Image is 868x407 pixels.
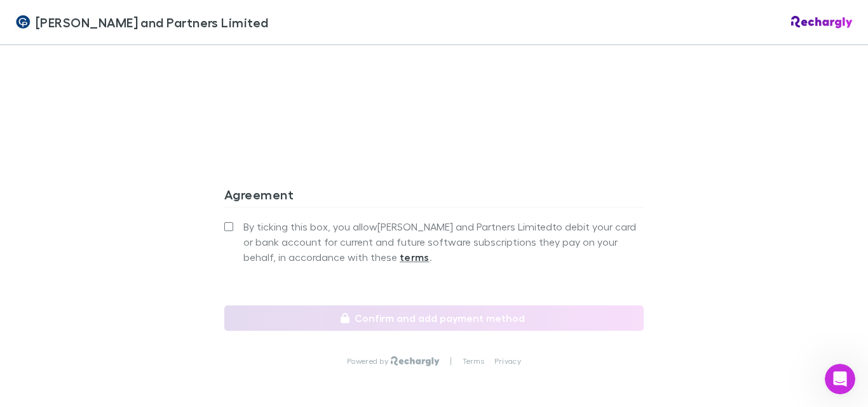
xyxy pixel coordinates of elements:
[391,356,440,366] img: Rechargly Logo
[224,305,644,331] button: Confirm and add payment method
[347,356,391,366] p: Powered by
[791,16,853,29] img: Rechargly Logo
[243,219,644,265] span: By ticking this box, you allow [PERSON_NAME] and Partners Limited to debit your card or bank acco...
[400,251,430,264] strong: terms
[463,356,484,366] a: Terms
[36,13,269,32] span: [PERSON_NAME] and Partners Limited
[494,356,521,366] a: Privacy
[450,356,452,366] p: |
[224,187,644,207] h3: Agreement
[825,364,855,394] iframe: Intercom live chat
[15,15,31,30] img: Coates and Partners Limited's Logo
